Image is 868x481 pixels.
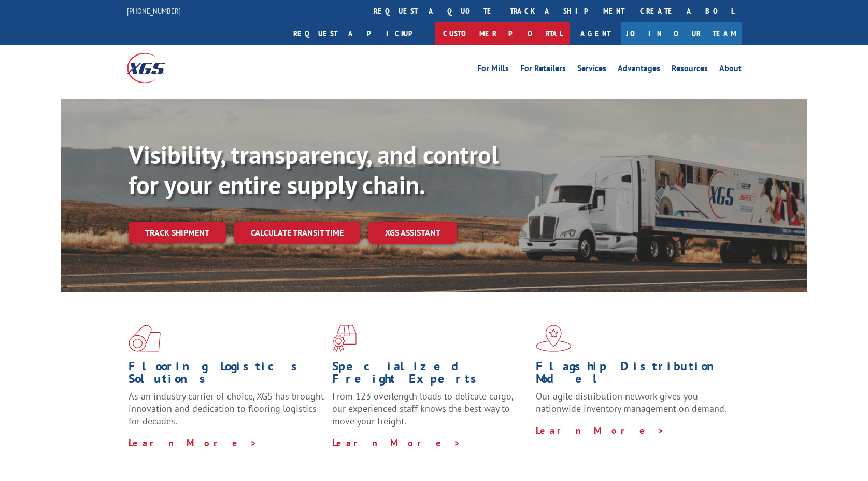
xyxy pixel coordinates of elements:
[127,6,181,16] a: [PHONE_NUMBER]
[129,390,324,427] span: As an industry carrier of choice, XGS has brought innovation and dedication to flooring logistics...
[129,360,324,390] h1: Flooring Logistics Solutions
[621,22,742,45] a: Join Our Team
[129,139,499,201] b: Visibility, transparency, and control for your entire supply chain.
[520,64,566,76] a: For Retailers
[332,360,528,390] h1: Specialized Freight Experts
[332,390,528,436] p: From 123 overlength loads to delicate cargo, our experienced staff knows the best way to move you...
[332,437,461,449] a: Learn More >
[536,360,732,390] h1: Flagship Distribution Model
[286,22,435,45] a: Request a pickup
[368,222,457,244] a: XGS ASSISTANT
[435,22,570,45] a: Customer Portal
[719,64,742,76] a: About
[129,437,258,449] a: Learn More >
[577,64,606,76] a: Services
[536,390,727,415] span: Our agile distribution network gives you nationwide inventory management on demand.
[536,424,665,436] a: Learn More >
[672,64,708,76] a: Resources
[234,222,360,244] a: Calculate transit time
[618,64,660,76] a: Advantages
[477,64,509,76] a: For Mills
[332,325,357,352] img: xgs-icon-focused-on-flooring-red
[129,222,226,243] a: Track shipment
[536,325,572,352] img: xgs-icon-flagship-distribution-model-red
[129,325,161,352] img: xgs-icon-total-supply-chain-intelligence-red
[570,22,621,45] a: Agent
